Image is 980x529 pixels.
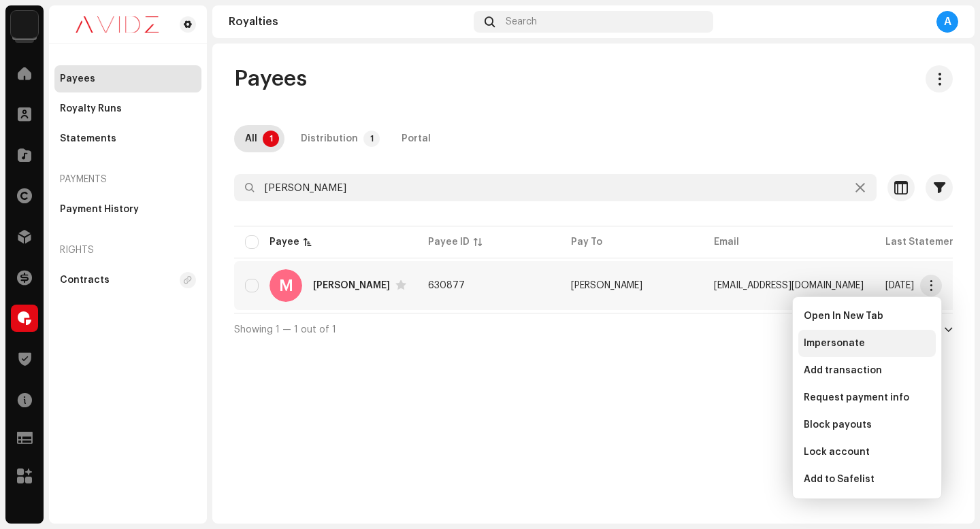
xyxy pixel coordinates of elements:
re-a-nav-header: Payments [54,163,201,196]
input: Search [234,174,877,201]
div: Payment History [60,204,139,215]
re-m-nav-item: Payees [54,65,201,92]
span: Open In New Tab [804,311,883,322]
div: Payees [60,73,95,84]
div: Contracts [60,275,110,286]
div: Statements [60,133,116,144]
span: Jun 2025 [885,281,914,290]
span: 630877 [428,281,465,290]
span: Search [506,16,537,27]
re-m-nav-item: Royalty Runs [54,95,201,122]
re-m-nav-item: Contracts [54,267,201,294]
span: Add transaction [804,365,882,376]
div: Mayara Dhun [313,281,390,290]
span: Showing 1 — 1 out of 1 [234,325,336,335]
div: Portal [402,125,431,152]
div: Distribution [301,125,358,152]
span: Request payment info [804,392,909,403]
img: 0c631eef-60b6-411a-a233-6856366a70de [60,16,174,33]
re-m-nav-item: Statements [54,125,201,152]
div: A [936,11,958,33]
re-m-nav-item: Payment History [54,196,201,223]
span: Add to Safelist [804,474,875,485]
span: Rohit Kumar [571,281,642,290]
div: Payee [269,235,299,249]
div: Royalties [229,16,468,27]
div: Payee ID [428,235,470,249]
div: M [269,269,302,302]
span: Block payouts [804,420,872,430]
span: mayaradhunhits@gmail.com [714,281,864,290]
img: 10d72f0b-d06a-424f-aeaa-9c9f537e57b6 [11,11,38,38]
re-a-nav-header: Rights [54,234,201,267]
div: All [245,125,257,152]
div: Last Statement [885,235,960,249]
span: Lock account [804,447,870,458]
span: Impersonate [804,338,865,349]
span: Payees [234,65,307,92]
p-badge: 1 [263,131,279,147]
p-badge: 1 [363,131,380,147]
div: Royalty Runs [60,103,122,114]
